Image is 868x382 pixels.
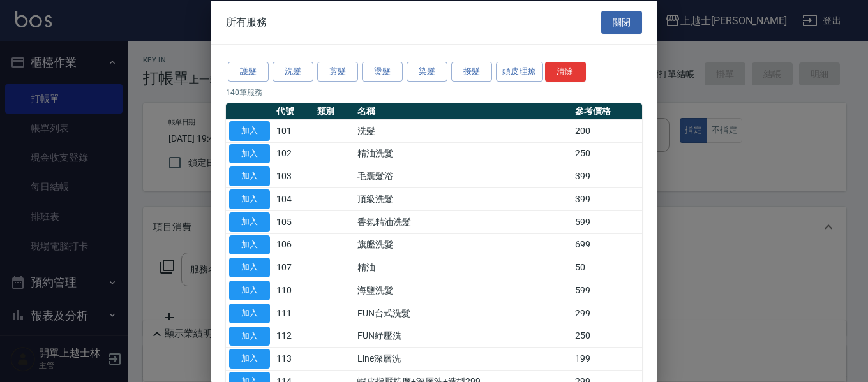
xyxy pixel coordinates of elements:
td: 111 [273,302,314,325]
button: 加入 [229,121,270,140]
td: 299 [572,302,642,325]
button: 清除 [545,62,586,82]
button: 加入 [229,258,270,277]
button: 護髮 [228,62,269,82]
td: 精油 [354,256,572,279]
button: 加入 [229,326,270,346]
button: 加入 [229,189,270,209]
button: 染髮 [407,62,447,82]
td: 精油洗髮 [354,142,572,165]
td: 110 [273,279,314,302]
td: 101 [273,119,314,142]
td: 250 [572,142,642,165]
td: 113 [273,347,314,370]
button: 加入 [229,349,270,369]
button: 加入 [229,303,270,323]
td: 50 [572,256,642,279]
button: 燙髮 [362,62,403,82]
td: 599 [572,210,642,233]
th: 類別 [314,103,355,119]
th: 名稱 [354,103,572,119]
button: 接髮 [451,62,492,82]
td: 399 [572,187,642,210]
th: 參考價格 [572,103,642,119]
td: 旗艦洗髮 [354,233,572,256]
td: 200 [572,119,642,142]
button: 加入 [229,281,270,300]
td: 海鹽洗髮 [354,279,572,302]
button: 洗髮 [273,62,313,82]
button: 加入 [229,235,270,254]
td: 250 [572,325,642,348]
td: FUN紓壓洗 [354,325,572,348]
td: 112 [273,325,314,348]
td: 105 [273,210,314,233]
button: 關閉 [601,10,642,34]
p: 140 筆服務 [226,86,642,98]
span: 所有服務 [226,15,267,28]
td: 103 [273,165,314,187]
td: 頂級洗髮 [354,187,572,210]
td: Line深層洗 [354,347,572,370]
td: 香氛精油洗髮 [354,210,572,233]
td: 102 [273,142,314,165]
td: 毛囊髮浴 [354,165,572,187]
th: 代號 [273,103,314,119]
td: FUN台式洗髮 [354,302,572,325]
td: 104 [273,187,314,210]
button: 加入 [229,212,270,231]
button: 加入 [229,166,270,186]
button: 加入 [229,143,270,163]
td: 699 [572,233,642,256]
button: 頭皮理療 [496,62,543,82]
td: 399 [572,165,642,187]
td: 106 [273,233,314,256]
button: 剪髮 [317,62,358,82]
td: 199 [572,347,642,370]
td: 599 [572,279,642,302]
td: 107 [273,256,314,279]
td: 洗髮 [354,119,572,142]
